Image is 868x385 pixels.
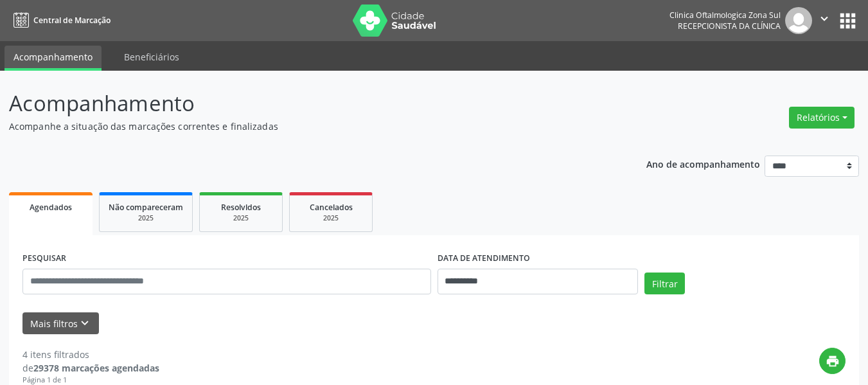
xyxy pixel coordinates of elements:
[221,202,261,213] span: Resolvidos
[819,348,846,374] button: print
[9,120,604,133] p: Acompanhe a situação das marcações correntes e finalizadas
[817,12,831,26] i: 
[109,202,183,213] span: Não compareceram
[299,213,363,223] div: 2025
[115,46,188,68] a: Beneficiários
[646,156,760,172] p: Ano de acompanhamento
[9,10,111,31] a: Central de Marcação
[209,213,273,223] div: 2025
[22,348,159,361] div: 4 itens filtrados
[4,46,102,71] a: Acompanhamento
[812,7,837,34] button: 
[78,316,92,330] i: keyboard_arrow_down
[9,87,604,120] p: Acompanhamento
[669,10,781,21] div: Clinica Oftalmologica Zona Sul
[33,15,111,26] span: Central de Marcação
[30,202,72,213] span: Agendados
[785,7,812,34] img: img
[310,202,353,213] span: Cancelados
[678,21,781,31] span: Recepcionista da clínica
[644,273,685,294] button: Filtrar
[837,10,859,32] button: apps
[22,312,99,335] button: Mais filtroskeyboard_arrow_down
[109,213,183,223] div: 2025
[33,362,159,374] strong: 29378 marcações agendadas
[22,249,66,269] label: PESQUISAR
[438,249,530,269] label: DATA DE ATENDIMENTO
[789,107,855,129] button: Relatórios
[826,354,840,368] i: print
[22,361,159,375] div: de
